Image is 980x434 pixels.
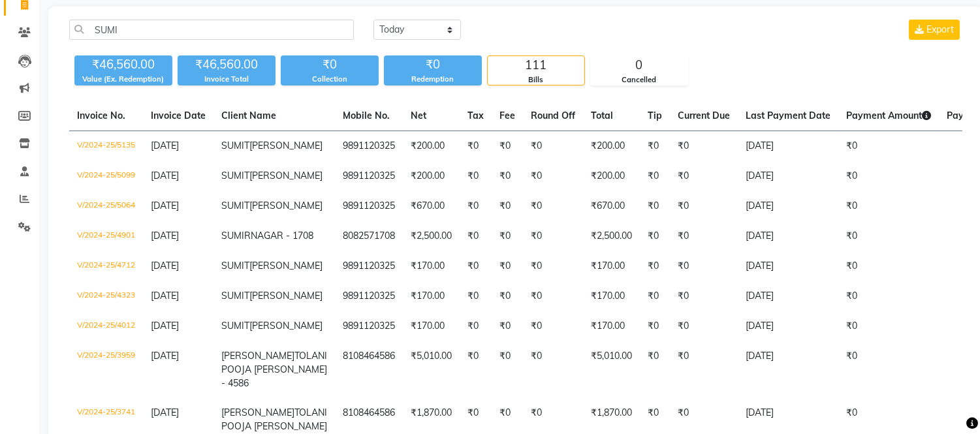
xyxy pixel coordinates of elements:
td: 9891120325 [335,131,403,162]
td: [DATE] [738,341,838,398]
td: ₹0 [640,161,670,191]
td: ₹2,500.00 [403,221,460,251]
td: ₹0 [670,311,738,341]
td: V/2024-25/4901 [69,221,143,251]
span: [DATE] [151,290,179,302]
td: ₹0 [492,311,523,341]
span: [PERSON_NAME] [249,260,323,271]
td: [DATE] [738,311,838,341]
td: ₹200.00 [403,161,460,191]
td: ₹200.00 [403,131,460,162]
span: Net [411,110,426,121]
td: ₹0 [838,251,939,281]
span: [DATE] [151,140,179,151]
span: Current Due [678,110,730,121]
button: Export [909,20,960,40]
td: ₹0 [460,131,492,162]
span: [PERSON_NAME] [221,350,294,362]
div: ₹46,560.00 [74,55,172,74]
td: ₹0 [492,251,523,281]
td: ₹0 [838,221,939,251]
td: ₹0 [523,341,583,398]
td: ₹0 [640,311,670,341]
span: [PERSON_NAME] [249,290,323,302]
td: ₹0 [838,191,939,221]
td: [DATE] [738,251,838,281]
td: ₹0 [460,221,492,251]
td: ₹0 [838,311,939,341]
td: ₹0 [492,191,523,221]
td: ₹0 [670,191,738,221]
td: ₹0 [523,191,583,221]
span: [PERSON_NAME] [249,320,323,332]
td: ₹0 [460,281,492,311]
td: ₹0 [670,251,738,281]
td: ₹0 [640,131,670,162]
span: [DATE] [151,350,179,362]
span: TOLANI POOJA [PERSON_NAME] - 4586 [221,350,327,389]
div: Collection [281,74,379,85]
td: ₹0 [640,281,670,311]
span: [DATE] [151,260,179,271]
span: Last Payment Date [746,110,830,121]
td: ₹0 [838,161,939,191]
td: ₹0 [460,311,492,341]
div: ₹0 [281,55,379,74]
td: 9891120325 [335,311,403,341]
span: [PERSON_NAME] [249,170,323,181]
span: SUMIT [221,170,249,181]
td: ₹170.00 [403,281,460,311]
td: V/2024-25/3959 [69,341,143,398]
td: ₹170.00 [403,311,460,341]
td: [DATE] [738,191,838,221]
td: 8108464586 [335,341,403,398]
div: Cancelled [591,74,688,85]
td: V/2024-25/4712 [69,251,143,281]
td: ₹200.00 [583,161,640,191]
td: ₹0 [492,341,523,398]
td: ₹670.00 [583,191,640,221]
span: [DATE] [151,320,179,332]
span: SUMIT [221,290,249,302]
td: ₹170.00 [583,311,640,341]
span: [PERSON_NAME] [249,140,323,151]
span: Invoice No. [77,110,125,121]
span: [DATE] [151,200,179,211]
td: ₹0 [640,341,670,398]
td: ₹5,010.00 [403,341,460,398]
span: Payment Amount [846,110,931,121]
td: ₹0 [640,191,670,221]
td: ₹0 [460,191,492,221]
span: Tax [467,110,484,121]
div: 111 [488,56,584,74]
div: ₹46,560.00 [178,55,276,74]
td: ₹5,010.00 [583,341,640,398]
div: Value (Ex. Redemption) [74,74,172,85]
span: Tip [648,110,662,121]
td: [DATE] [738,281,838,311]
td: ₹0 [640,251,670,281]
td: ₹2,500.00 [583,221,640,251]
td: ₹0 [670,161,738,191]
td: V/2024-25/5135 [69,131,143,162]
div: 0 [591,56,688,74]
span: Export [926,23,954,35]
div: ₹0 [384,55,482,74]
td: ₹0 [460,251,492,281]
span: [DATE] [151,230,179,241]
td: 9891120325 [335,161,403,191]
td: ₹670.00 [403,191,460,221]
span: [DATE] [151,407,179,418]
td: V/2024-25/5064 [69,191,143,221]
span: Mobile No. [343,110,390,121]
td: ₹0 [523,281,583,311]
span: Round Off [531,110,575,121]
td: ₹0 [492,281,523,311]
span: Total [591,110,613,121]
td: ₹0 [460,161,492,191]
td: ₹170.00 [583,281,640,311]
span: Invoice Date [151,110,206,121]
td: ₹0 [838,341,939,398]
span: [PERSON_NAME] [249,200,323,211]
td: 8082571708 [335,221,403,251]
